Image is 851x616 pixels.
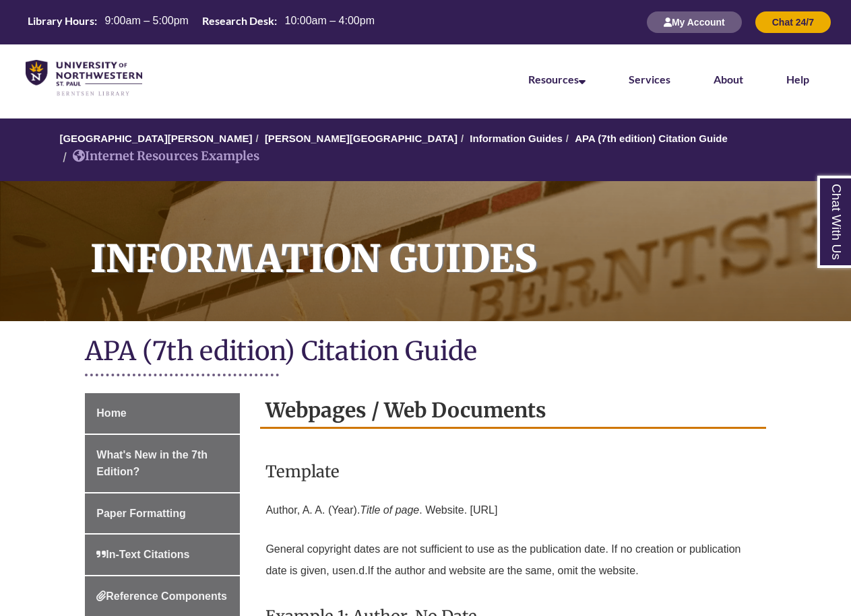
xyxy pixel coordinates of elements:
[59,147,259,166] li: Internet Resources Examples
[350,565,368,576] span: n.d.
[85,493,240,534] a: Paper Formatting
[714,73,743,85] a: About
[85,335,765,370] h1: APA (7th edition) Citation Guide
[647,16,742,28] a: My Account
[470,133,563,144] a: Information Guides
[59,133,252,144] a: [GEOGRAPHIC_DATA][PERSON_NAME]
[75,181,851,304] h1: Information Guides
[85,535,240,575] a: In-Text Citations
[104,15,189,26] span: 9:00am – 5:00pm
[260,393,765,429] h2: Webpages / Web Documents
[85,435,240,492] a: What's New in the 7th Edition?
[197,13,279,28] th: Research Desk:
[755,16,831,28] a: Chat 24/7
[265,456,760,487] h3: Template
[786,73,809,85] a: Help
[360,504,419,516] em: Title of page
[647,11,742,33] button: My Account
[22,13,380,30] table: Hours Today
[96,407,126,419] span: Home
[265,494,760,526] p: Author, A. A. (Year). . Website. [URL]
[96,549,189,560] span: In-Text Citations
[575,133,728,144] a: APA (7th edition) Citation Guide
[285,15,375,26] span: 10:00am – 4:00pm
[265,533,760,587] p: General copyright dates are not sufficient to use as the publication date. If no creation or publ...
[22,13,99,28] th: Library Hours:
[85,393,240,434] a: Home
[528,73,586,85] a: Resources
[96,449,208,478] span: What's New in the 7th Edition?
[265,133,458,144] a: [PERSON_NAME][GEOGRAPHIC_DATA]
[755,11,831,33] button: Chat 24/7
[26,60,142,97] img: UNWSP Library Logo
[22,13,380,32] a: Hours Today
[96,590,227,602] span: Reference Components
[629,73,670,85] a: Services
[96,508,185,519] span: Paper Formatting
